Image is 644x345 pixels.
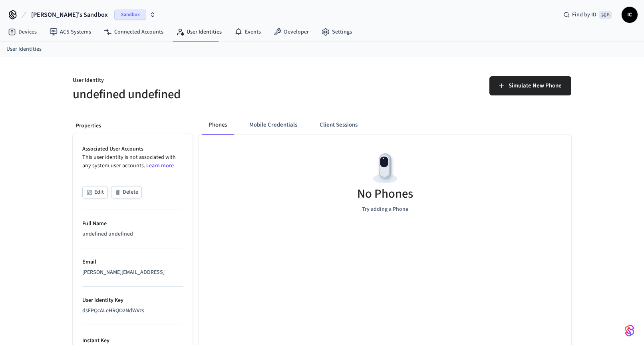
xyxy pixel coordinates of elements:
[82,337,183,345] p: Instant Key
[82,258,183,266] p: Email
[82,153,183,170] p: This user identity is not associated with any system user accounts.
[82,307,183,315] div: dsFPQcALeHRQO2NdWVzs
[509,81,562,91] span: Simulate New Phone
[114,10,146,20] span: Sandbox
[82,268,183,277] div: [PERSON_NAME][EMAIL_ADDRESS]
[73,86,317,103] h5: undefined undefined
[367,151,403,186] img: Devices Empty State
[622,7,638,23] button: IC
[362,205,408,214] p: Try adding a Phone
[228,25,267,39] a: Events
[6,45,42,54] a: User Identities
[97,25,170,39] a: Connected Accounts
[267,25,315,39] a: Developer
[170,25,228,39] a: User Identities
[572,11,596,19] span: Find by ID
[489,76,571,95] button: Simulate New Phone
[82,145,183,153] p: Associated User Accounts
[31,10,108,20] span: [PERSON_NAME]'s Sandbox
[43,25,97,39] a: ACS Systems
[622,8,637,22] span: IC
[625,324,634,337] img: SeamLogoGradient.69752ec5.svg
[557,8,618,22] div: Find by ID⌘ K
[111,186,142,198] button: Delete
[76,122,189,130] p: Properties
[82,296,183,305] p: User Identity Key
[146,162,174,170] a: Learn more
[357,186,413,202] h5: No Phones
[315,25,358,39] a: Settings
[202,115,233,135] button: Phones
[599,11,612,19] span: ⌘ K
[73,76,317,86] p: User Identity
[2,25,43,39] a: Devices
[243,115,304,135] button: Mobile Credentials
[82,230,183,238] div: undefined undefined
[313,115,364,135] button: Client Sessions
[82,220,183,228] p: Full Name
[82,186,108,198] button: Edit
